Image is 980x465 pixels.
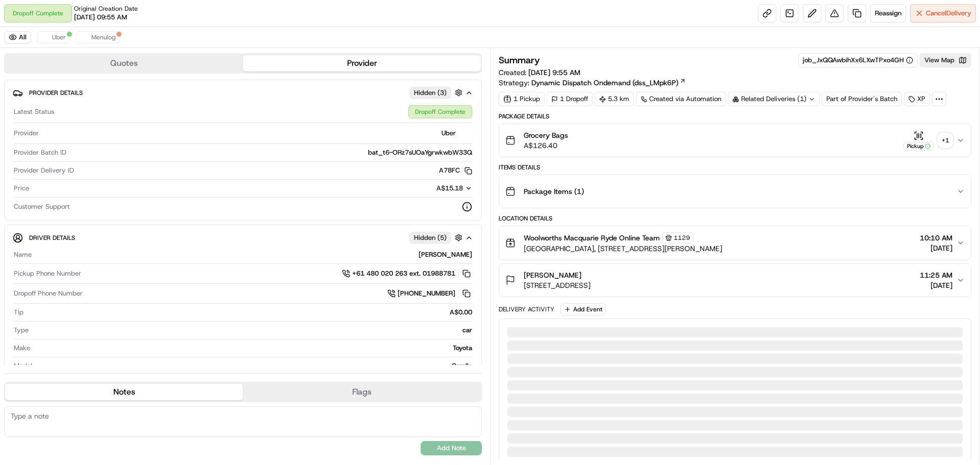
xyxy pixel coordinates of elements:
[499,56,540,65] h3: Summary
[531,78,678,88] span: Dynamic Dispatch Ondemand (dss_LMpk6P)
[34,344,472,353] div: Toyota
[524,280,591,290] span: [STREET_ADDRESS]
[414,88,447,97] span: Hidden ( 3 )
[36,250,472,259] div: [PERSON_NAME]
[5,384,243,400] button: Notes
[499,78,686,88] div: Strategy:
[920,233,952,243] span: 10:10 AM
[875,9,901,18] span: Reassign
[524,233,660,243] span: Woolworths Macquarie Ryde Online Team
[91,33,115,41] span: Menulog
[920,270,952,280] span: 11:25 AM
[14,269,81,278] span: Pickup Phone Number
[904,92,930,106] div: XP
[14,107,54,116] span: Latest Status
[728,92,820,106] div: Related Deliveries (1)
[524,140,568,151] span: A$126.40
[36,361,472,371] div: Corolla
[903,131,952,151] button: Pickup+1
[547,92,593,106] div: 1 Dropoff
[528,68,580,77] span: [DATE] 9:55 AM
[74,13,127,22] span: [DATE] 09:55 AM
[33,326,472,335] div: car
[243,384,481,400] button: Flags
[499,67,580,78] span: Created:
[52,33,66,41] span: Uber
[524,186,584,197] span: Package Items ( 1 )
[524,243,722,254] span: [GEOGRAPHIC_DATA], [STREET_ADDRESS][PERSON_NAME]
[74,5,138,13] span: Original Creation Date
[14,129,39,138] span: Provider
[938,133,952,148] div: + 1
[342,268,472,279] a: +61 480 020 263 ext. 01988781
[595,92,634,106] div: 5.3 km
[499,226,971,260] button: Woolworths Macquarie Ryde Online Team1129[GEOGRAPHIC_DATA], [STREET_ADDRESS][PERSON_NAME]10:10 AM...
[499,92,545,106] div: 1 Pickup
[926,9,971,18] span: Cancel Delivery
[382,184,472,193] button: A$15.18
[14,148,66,157] span: Provider Batch ID
[13,84,473,101] button: Provider DetailsHidden (3)
[436,184,463,192] span: A$15.18
[920,280,952,290] span: [DATE]
[499,175,971,208] button: Package Items (1)
[499,163,971,172] div: Items Details
[5,55,243,71] button: Quotes
[499,112,971,120] div: Package Details
[803,56,913,65] button: job_JxQQAwbihXx6LXwTPxo4GH
[398,289,455,298] span: [PHONE_NUMBER]
[14,166,74,175] span: Provider Delivery ID
[387,288,472,299] a: [PHONE_NUMBER]
[14,202,70,211] span: Customer Support
[920,53,971,67] button: View Map
[499,214,971,223] div: Location Details
[636,92,726,106] a: Created via Automation
[910,4,976,22] button: CancelDelivery
[14,289,83,298] span: Dropoff Phone Number
[414,233,447,242] span: Hidden ( 5 )
[903,131,934,151] button: Pickup
[13,229,473,246] button: Driver DetailsHidden (5)
[77,31,120,43] button: Menulog
[14,250,32,259] span: Name
[499,264,971,297] button: [PERSON_NAME][STREET_ADDRESS]11:25 AM[DATE]
[29,89,83,97] span: Provider Details
[442,129,456,138] span: Uber
[28,308,472,317] div: A$0.00
[560,303,606,315] button: Add Event
[499,305,554,313] div: Delivery Activity
[243,55,481,71] button: Provider
[499,124,971,157] button: Grocery BagsA$126.40Pickup+1
[524,270,581,280] span: [PERSON_NAME]
[870,4,906,22] button: Reassign
[29,234,75,242] span: Driver Details
[409,86,465,99] button: Hidden (3)
[920,243,952,253] span: [DATE]
[352,269,455,278] span: +61 480 020 263 ext. 01988781
[674,234,690,242] span: 1129
[14,344,30,353] span: Make
[14,326,29,335] span: Type
[4,31,31,43] button: All
[531,78,686,88] a: Dynamic Dispatch Ondemand (dss_LMpk6P)
[37,31,70,43] button: Uber
[14,361,32,371] span: Model
[439,166,472,175] button: A78FC
[903,142,934,151] div: Pickup
[409,231,465,244] button: Hidden (5)
[14,308,23,317] span: Tip
[368,148,472,157] span: bat_t6-ORz7sUOaYgrwkwbW33Q
[524,130,568,140] span: Grocery Bags
[14,184,29,193] span: Price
